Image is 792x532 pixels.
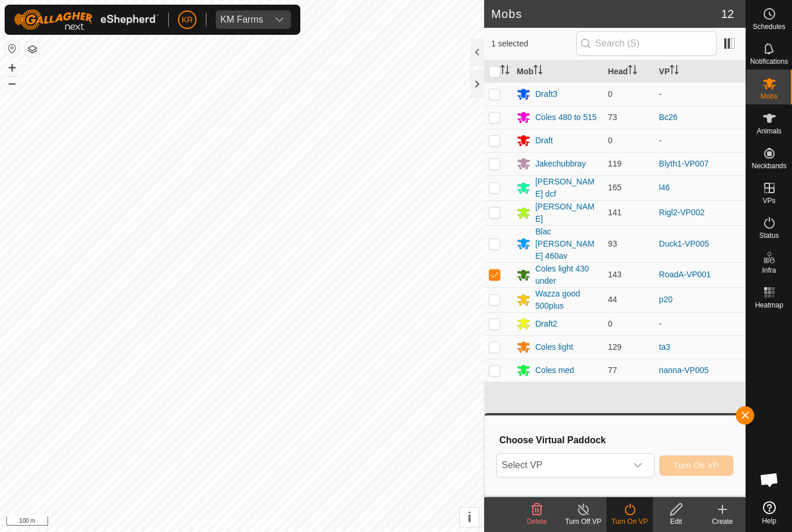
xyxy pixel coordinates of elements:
[752,462,787,497] div: Open chat
[753,23,785,30] span: Schedules
[659,113,678,122] a: Bc26
[460,508,479,527] button: i
[608,319,613,328] span: 0
[535,341,573,353] div: Coles light
[268,10,291,29] div: dropdown trigger
[761,93,778,100] span: Mobs
[608,208,622,217] span: 141
[762,517,776,524] span: Help
[755,302,783,309] span: Heatmap
[608,136,613,145] span: 0
[655,60,746,83] th: VP
[181,14,192,26] span: KR
[608,239,617,248] span: 93
[512,60,603,83] th: Mob
[699,516,746,527] div: Create
[535,88,557,100] div: Draft3
[467,509,471,525] span: i
[491,7,721,21] h2: Mobs
[608,342,622,352] span: 129
[608,159,622,168] span: 119
[535,111,597,124] div: Coles 480 to 515
[659,270,711,279] a: RoadA-VP001
[535,263,598,287] div: Coles light 430 under
[655,129,746,152] td: -
[216,10,268,29] span: KM Farms
[674,461,719,470] span: Turn On VP
[746,497,792,529] a: Help
[762,197,775,204] span: VPs
[659,295,673,304] a: p20
[659,455,733,476] button: Turn On VP
[751,162,786,169] span: Neckbands
[220,15,263,24] div: KM Farms
[608,89,613,99] span: 0
[608,113,617,122] span: 73
[606,516,653,527] div: Turn On VP
[659,208,705,217] a: Rigl2-VP002
[757,128,782,135] span: Animals
[608,183,622,192] span: 165
[659,159,709,168] a: Blyth1-VP007
[527,517,547,526] span: Delete
[535,158,586,170] div: Jakechubbray
[535,201,598,225] div: [PERSON_NAME]
[14,9,159,30] img: Gallagher Logo
[655,312,746,335] td: -
[750,58,788,65] span: Notifications
[5,76,19,90] button: –
[533,67,543,76] p-sorticon: Activate to sort
[608,295,617,304] span: 44
[659,342,670,352] a: ta3
[535,288,598,312] div: Wazza good 500plus
[670,67,679,76] p-sorticon: Activate to sort
[535,318,557,330] div: Draft2
[721,5,734,23] span: 12
[535,226,598,262] div: Blac [PERSON_NAME] 460av
[628,67,637,76] p-sorticon: Activate to sort
[535,176,598,200] div: [PERSON_NAME] dcf
[499,435,733,446] h3: Choose Virtual Paddock
[500,67,510,76] p-sorticon: Activate to sort
[535,135,553,147] div: Draft
[491,38,576,50] span: 1 selected
[576,31,717,56] input: Search (S)
[762,267,776,274] span: Infra
[659,365,709,375] a: nanna-VP005
[608,365,617,375] span: 77
[604,60,655,83] th: Head
[5,42,19,56] button: Reset Map
[659,239,709,248] a: Duck1-VP005
[659,183,670,192] a: l46
[626,454,649,477] div: dropdown trigger
[197,517,240,527] a: Privacy Policy
[560,516,606,527] div: Turn Off VP
[5,61,19,75] button: +
[253,517,288,527] a: Contact Us
[26,42,39,56] button: Map Layers
[759,232,779,239] span: Status
[653,516,699,527] div: Edit
[608,270,622,279] span: 143
[497,454,626,477] span: Select VP
[535,364,574,377] div: Coles med
[655,82,746,106] td: -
